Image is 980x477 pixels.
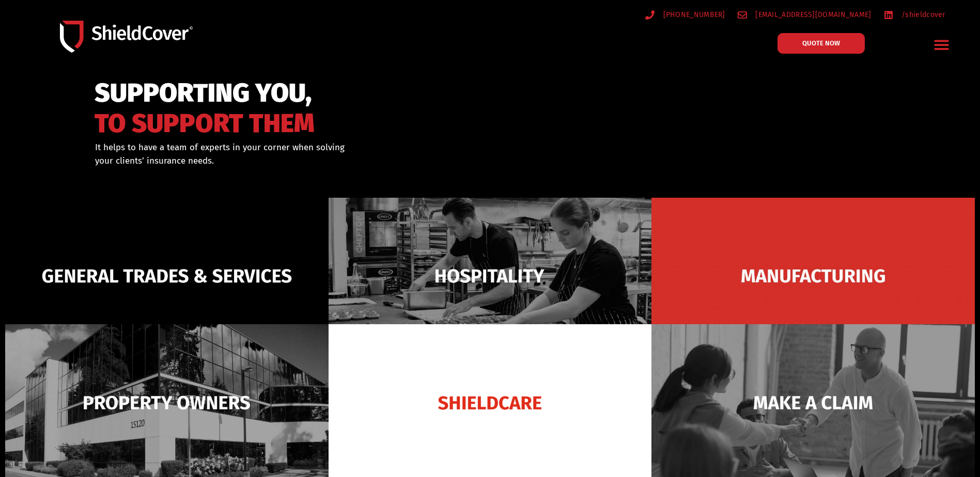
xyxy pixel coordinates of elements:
span: [PHONE_NUMBER] [661,8,725,21]
a: [PHONE_NUMBER] [645,8,725,21]
span: QUOTE NOW [802,40,840,46]
span: /shieldcover [899,8,945,21]
a: /shieldcover [884,8,945,21]
span: SUPPORTING YOU, [95,83,315,104]
a: QUOTE NOW [777,33,865,54]
div: It helps to have a team of experts in your corner when solving [95,141,543,167]
a: [EMAIL_ADDRESS][DOMAIN_NAME] [738,8,872,21]
div: Menu Toggle [929,33,954,57]
span: [EMAIL_ADDRESS][DOMAIN_NAME] [753,8,871,21]
img: Shield-Cover-Underwriting-Australia-logo-full [60,21,193,53]
p: your clients’ insurance needs. [95,154,543,168]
